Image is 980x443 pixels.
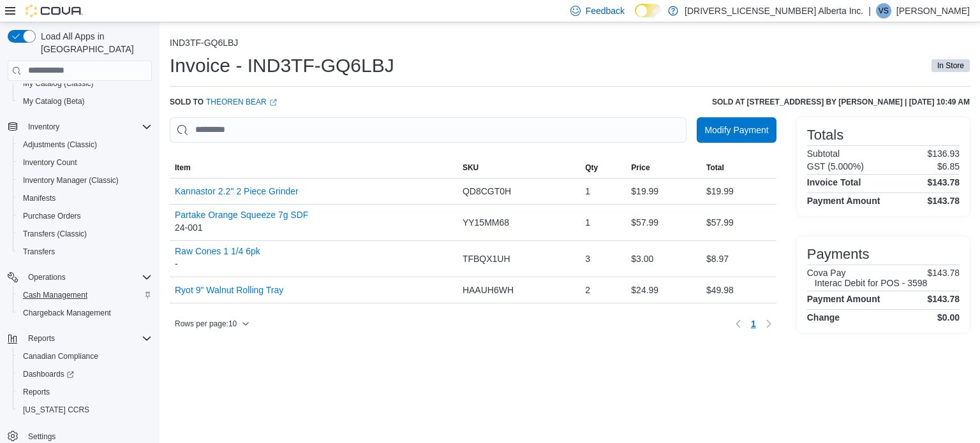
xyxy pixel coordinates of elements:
span: Feedback [586,4,625,17]
button: Canadian Compliance [13,347,157,365]
button: Page 1 of 1 [746,314,761,334]
div: $8.97 [701,246,776,272]
p: $136.93 [927,149,960,159]
h4: $143.78 [927,294,960,304]
a: [US_STATE] CCRS [18,402,94,418]
span: Settings [28,432,56,442]
a: Theoren BearExternal link [206,97,277,107]
input: This is a search bar. As you type, the results lower in the page will automatically filter. [170,117,687,143]
span: Inventory Count [23,157,77,168]
button: Ryot 9" Walnut Rolling Tray [175,285,283,295]
button: Raw Cones 1 1/4 6pk [175,246,260,256]
h4: Invoice Total [807,177,861,187]
a: Adjustments (Classic) [18,137,102,152]
span: Cash Management [18,287,152,303]
button: Purchase Orders [13,207,157,225]
div: Sold to [170,97,277,107]
button: [US_STATE] CCRS [13,401,157,419]
a: Chargeback Management [18,305,116,321]
span: Modify Payment [704,124,768,136]
button: Manifests [13,189,157,207]
button: Modify Payment [697,117,776,143]
div: $24.99 [626,277,701,303]
span: SKU [463,163,479,173]
div: 1 [580,178,626,204]
input: Dark Mode [635,4,662,17]
span: Purchase Orders [23,211,81,221]
span: Transfers [23,247,55,257]
span: Reports [23,387,50,397]
button: Transfers (Classic) [13,225,157,243]
div: 3 [580,246,626,272]
div: $57.99 [701,210,776,235]
span: My Catalog (Beta) [23,96,85,106]
a: Dashboards [18,367,79,382]
button: Cash Management [13,286,157,304]
span: Reports [28,333,55,344]
span: Dashboards [23,369,74,379]
h4: Payment Amount [807,196,880,206]
div: Victor Sandoval Ortiz [876,3,891,18]
span: Chargeback Management [18,305,152,321]
h6: Interac Debit for POS - 3598 [815,278,928,288]
h4: Change [807,312,840,323]
span: Dashboards [18,367,152,382]
button: Inventory [3,118,157,136]
button: Inventory Manager (Classic) [13,171,157,189]
button: My Catalog (Beta) [13,92,157,110]
span: Qty [585,163,598,173]
span: Load All Apps in [GEOGRAPHIC_DATA] [36,30,152,55]
span: Operations [23,270,152,285]
a: Reports [18,384,55,400]
nav: Pagination for table: MemoryTable from EuiInMemoryTable [731,314,776,334]
span: Inventory Manager (Classic) [18,173,152,188]
button: Partake Orange Squeeze 7g SDF [175,210,308,220]
span: Reports [23,331,152,346]
a: Inventory Count [18,155,82,170]
button: Transfers [13,243,157,261]
button: Reports [3,330,157,347]
a: My Catalog (Classic) [18,76,99,91]
h1: Invoice - IND3TF-GQ6LBJ [170,53,394,78]
h4: $143.78 [927,177,960,187]
button: Kannastor 2.2'' 2 Piece Grinder [175,186,299,196]
span: 1 [751,317,756,330]
div: $49.98 [701,277,776,303]
button: Total [701,157,776,178]
a: Transfers [18,244,60,259]
button: IND3TF-GQ6LBJ [170,38,238,48]
span: Reports [18,384,152,400]
h6: Cova Pay [807,268,928,278]
button: Chargeback Management [13,304,157,322]
span: Purchase Orders [18,208,152,224]
span: Transfers (Classic) [18,226,152,242]
a: My Catalog (Beta) [18,94,90,109]
button: SKU [457,157,580,178]
h4: $0.00 [937,312,960,323]
span: Chargeback Management [23,308,111,318]
span: Inventory [28,122,59,132]
div: $19.99 [701,178,776,204]
a: Canadian Compliance [18,349,103,364]
span: In Store [932,59,970,72]
span: Rows per page : 10 [175,319,237,329]
span: QD8CGT0H [463,184,511,199]
button: Inventory Count [13,154,157,171]
span: Total [706,163,724,173]
button: Reports [13,383,157,401]
span: Canadian Compliance [18,349,152,364]
span: Transfers (Classic) [23,229,87,239]
span: Transfers [18,244,152,259]
span: Dark Mode [635,17,635,18]
span: Price [631,163,650,173]
a: Manifests [18,191,61,206]
span: Item [175,163,191,173]
p: | [868,3,871,18]
svg: External link [269,99,277,106]
button: My Catalog (Classic) [13,75,157,92]
a: Inventory Manager (Classic) [18,173,124,188]
h4: Payment Amount [807,294,880,304]
span: Adjustments (Classic) [23,140,97,150]
div: 1 [580,210,626,235]
div: 2 [580,277,626,303]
